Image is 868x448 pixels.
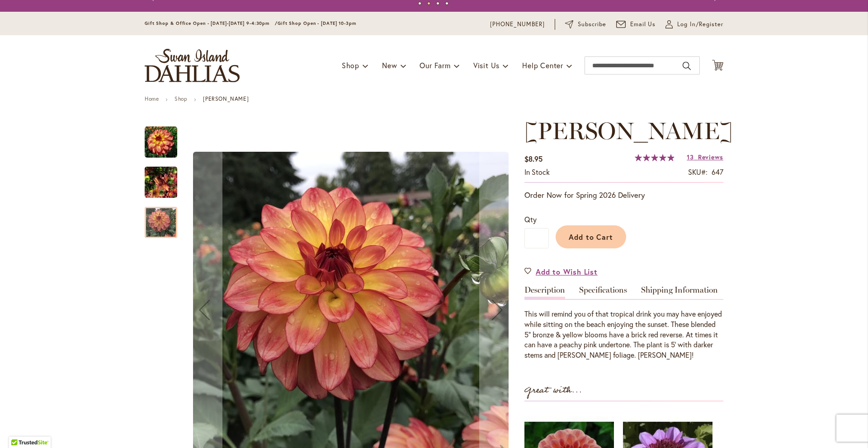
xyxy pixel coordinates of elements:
[524,190,723,201] p: Order Now for Spring 2026 Delivery
[665,20,723,29] a: Log In/Register
[524,167,550,177] div: Availability
[524,286,565,299] a: Description
[641,286,718,299] a: Shipping Information
[712,167,723,177] div: 647
[524,309,723,360] div: This will remind you of that tropical drink you may have enjoyed while sitting on the beach enjoy...
[420,61,450,70] span: Our Farm
[556,225,626,248] button: Add to Cart
[677,20,723,29] span: Log In/Register
[473,61,500,70] span: Visit Us
[342,61,359,70] span: Shop
[490,20,545,29] a: [PHONE_NUMBER]
[688,167,708,177] strong: SKU
[524,117,733,145] span: [PERSON_NAME]
[616,20,656,29] a: Email Us
[278,20,356,26] span: Gift Shop Open - [DATE] 10-3pm
[698,153,723,161] span: Reviews
[569,232,613,242] span: Add to Cart
[145,198,177,238] div: MAI TAI
[524,286,723,360] div: Detailed Product Info
[579,286,627,299] a: Specifications
[630,20,656,29] span: Email Us
[382,61,397,70] span: New
[524,383,582,398] strong: Great with...
[524,154,542,163] span: $8.95
[524,167,550,177] span: In stock
[445,2,448,5] button: 4 of 4
[175,95,187,102] a: Shop
[145,117,186,158] div: MAI TAI
[687,153,693,161] span: 13
[418,2,421,5] button: 1 of 4
[203,95,249,102] strong: [PERSON_NAME]
[687,153,723,161] a: 13 Reviews
[145,158,186,198] div: MAI TAI
[436,2,439,5] button: 3 of 4
[536,266,598,277] span: Add to Wish List
[522,61,563,70] span: Help Center
[635,154,675,161] div: 98%
[145,126,177,159] img: MAI TAI
[145,49,240,82] a: store logo
[565,20,606,29] a: Subscribe
[578,20,606,29] span: Subscribe
[7,416,32,441] iframe: Launch Accessibility Center
[145,95,159,102] a: Home
[145,20,278,26] span: Gift Shop & Office Open - [DATE]-[DATE] 9-4:30pm /
[524,215,537,224] span: Qty
[145,161,177,204] img: MAI TAI
[524,266,598,277] a: Add to Wish List
[427,2,430,5] button: 2 of 4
